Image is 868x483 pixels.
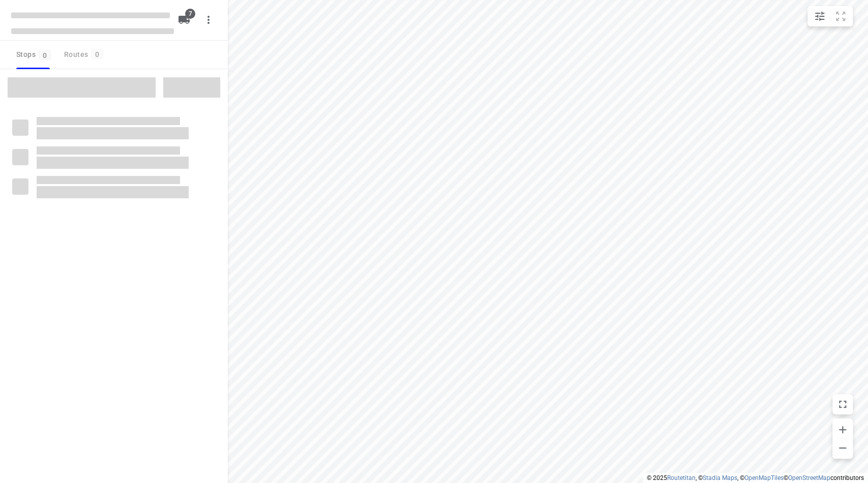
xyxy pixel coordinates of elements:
[703,474,737,481] a: Stadia Maps
[807,6,853,26] div: small contained button group
[788,474,830,481] a: OpenStreetMap
[667,474,696,481] a: Routetitan
[810,6,830,26] button: Map settings
[647,474,864,481] li: © 2025 , © , © © contributors
[744,474,784,481] a: OpenMapTiles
